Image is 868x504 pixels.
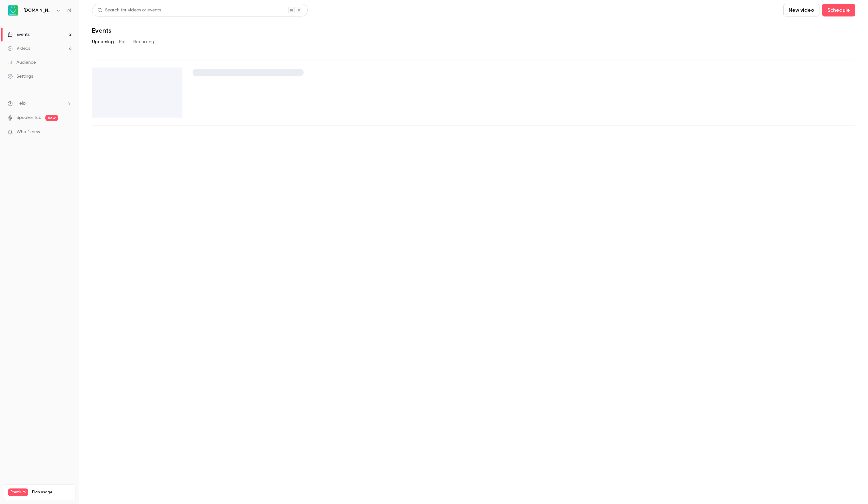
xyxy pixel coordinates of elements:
div: Audience [8,59,36,66]
div: Videos [8,45,30,52]
li: help-dropdown-opener [8,100,72,107]
button: New video [783,4,819,16]
div: Search for videos or events [97,7,161,14]
button: Upcoming [92,37,114,47]
span: new [45,115,58,121]
span: What's new [16,129,40,135]
span: Premium [8,488,28,496]
a: SpeakerHub [16,114,42,121]
button: Schedule [822,4,855,16]
div: Events [8,31,30,38]
button: Recurring [133,37,155,47]
button: Past [119,37,128,47]
span: Help [16,100,26,107]
div: Settings [8,73,33,80]
span: Plan usage [32,490,71,495]
h1: Events [92,27,111,34]
img: Avokaado.io [8,5,18,16]
h6: [DOMAIN_NAME] [23,7,53,14]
